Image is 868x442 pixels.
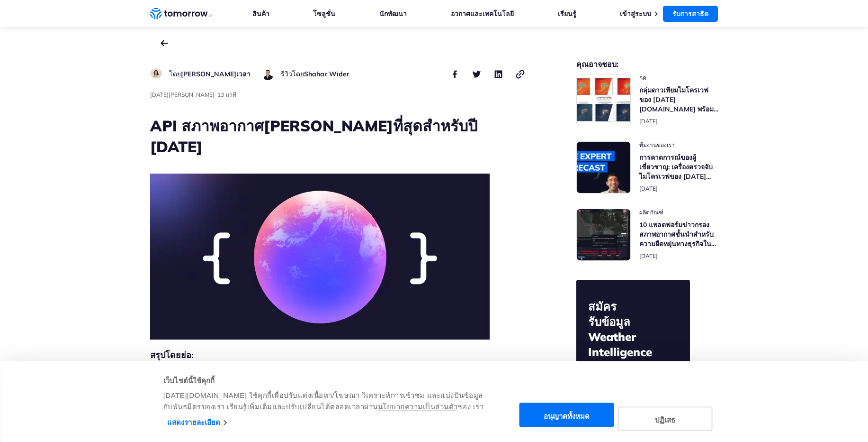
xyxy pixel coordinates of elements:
font: 13 นาที [217,91,236,98]
font: [DATE] [639,185,658,192]
span: วันที่เผยแพร่ [639,118,658,125]
font: รับข้อมูล Weather Intelligence Insights [588,314,652,374]
font: โดย [169,70,181,78]
font: ผลิตภัณฑ์ [639,209,663,216]
font: Shahar Wider [304,70,349,78]
button: แชร์โพสต์นี้บน Facebook [449,68,461,80]
font: เรียนรู้ [558,9,576,18]
img: ชาฮาร์ ไวเดอร์ [262,68,274,80]
font: โซลูชั่น [313,9,335,18]
a: อ่านการคาดการณ์ของผู้เชี่ยวชาญ: เครื่องตรวจจับไมโครเวฟของ Tomorrow.io กำลังปฏิวัติการเฝ้าระวังพาย... [576,141,718,193]
font: รับการสาธิต [672,9,708,18]
button: แชร์โพสต์นี้บน LinkedIn [493,68,504,80]
button: แชร์โพสต์นี้บนทวิตเตอร์ [471,68,483,80]
a: นักพัฒนา [379,9,407,19]
span: หมวดหมู่โพสต์ [639,74,718,82]
font: ปฏิเสธ [655,416,675,424]
font: คุณอาจชอบ: [576,59,618,69]
span: หมวดหมู่โพสต์ [639,141,721,149]
a: อวกาศและเทคโนโลยี [451,9,514,19]
div: ชื่อผู้เขียน [169,68,251,80]
a: เรียนรู้ [558,9,576,19]
span: หมวดหมู่โพสต์ [639,209,718,216]
a: แสดงรายละเอียด [167,415,226,430]
font: นักพัฒนา [379,9,407,18]
font: รีวิวโดย [281,70,304,78]
font: [PERSON_NAME]เวลา [181,70,251,78]
span: เวลาอ่านโดยประมาณ [217,91,236,98]
a: สินค้า [252,9,269,19]
div: ชื่อผู้เขียน [281,68,349,80]
font: อวกาศและเทคโนโลยี [451,9,514,18]
span: วันที่เผยแพร่ [150,91,215,98]
span: วันที่เผยแพร่ [639,252,658,259]
font: สรุปโดยย่อ: [150,350,193,360]
button: อนุญาตทั้งหมด [519,403,614,427]
font: [DATE][DOMAIN_NAME] ใช้คุกกี้เพื่อปรับแต่งเนื้อหา/โฆษณา วิเคราะห์การเข้าชม และแบ่งปันข้อมูลกับพัน... [163,391,483,411]
font: แสดงรายละเอียด [167,418,220,426]
font: กลุ่มดาวเทียมไมโครเวฟของ [DATE][DOMAIN_NAME] พร้อมที่จะช่วยเหลือฤดู[PERSON_NAME]เฮอริ[PERSON_NAME... [639,86,718,142]
font: สินค้า [252,9,269,18]
img: รูธ ฟาเวลา [150,68,162,78]
font: การคาดการณ์ของผู้เชี่ยวชาญ: เครื่องตรวจจับไมโครเวฟของ [DATE][DOMAIN_NAME] กำลัง[PERSON_NAME]การเฝ... [639,153,721,228]
font: [DATE] [639,118,658,125]
font: สมัคร [588,299,617,313]
font: เว็บไซต์นี้ใช้คุกกี้ [163,377,215,385]
a: เข้าสู่ระบบ [620,9,651,18]
span: วันที่เผยแพร่ [639,185,658,192]
button: คัดลอกลิงก์ไปยังคลิปบอร์ด [515,68,526,80]
button: ปฏิเสธ [618,406,713,431]
font: · [215,91,216,98]
a: กลับไปที่หน้าบล็อกหลัก [161,40,168,46]
font: ทีมงานของเรา [639,141,675,148]
a: นโยบายความเป็นส่วนตัว [378,403,458,411]
a: อ่าน 10 แพลตฟอร์มข่าวกรองสภาพอากาศชั้นนำเพื่อความยืดหยุ่นทางธุรกิจในปี 2025 [576,209,718,261]
font: อนุญาตทั้งหมด [544,413,590,421]
font: กด [639,74,646,81]
a: อ่านกลุ่มดาวไมโครเวฟของ Tomorrow.io พร้อมที่จะช่วยเหลือฤดูพายุเฮอริเคนครั้งนี้ [576,74,718,126]
a: โซลูชั่น [313,9,335,19]
a: ลิงค์หน้าแรก [150,7,212,21]
font: ของ เรา [458,403,484,411]
font: 10 แพลตฟอร์มข่าวกรองสภาพอากาศชั้นนำสำหรับความยืดหยุ่นทางธุรกิจในปี [DATE] [639,221,716,258]
font: [DATE][PERSON_NAME] [150,91,215,98]
a: รับการสาธิต [663,6,718,22]
font: [DATE] [639,252,658,259]
font: API สภาพอากาศ[PERSON_NAME]ที่สุดสำหรับปี [DATE] [150,116,477,156]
